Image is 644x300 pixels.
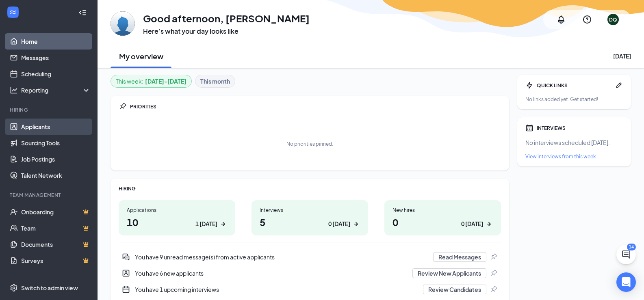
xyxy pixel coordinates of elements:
svg: Pin [490,285,498,294]
div: 14 [627,244,636,250]
div: 1 [DATE] [195,220,217,228]
a: SurveysCrown [21,253,91,269]
a: CalendarNewYou have 1 upcoming interviewsReview CandidatesPin [119,281,501,298]
a: Talent Network [21,167,91,183]
svg: Settings [10,284,18,292]
svg: QuestionInfo [582,15,592,24]
a: View interviews from this week [525,153,623,160]
div: This week : [116,77,186,86]
svg: CalendarNew [122,285,130,294]
div: Team Management [10,192,89,199]
svg: ArrowRight [219,220,227,228]
div: INTERVIEWS [537,125,623,132]
div: No interviews scheduled [DATE]. [525,138,623,147]
h1: Good afternoon, [PERSON_NAME] [143,11,310,25]
svg: DoubleChatActive [122,253,130,261]
a: Scheduling [21,66,91,82]
h1: 5 [260,215,360,229]
svg: UserEntity [122,269,130,277]
div: 0 [DATE] [328,220,350,228]
div: You have 6 new applicants [119,265,501,281]
svg: Pin [119,102,127,110]
a: New hires00 [DATE]ArrowRight [384,200,501,235]
div: QUICK LINKS [537,82,611,89]
button: Read Messages [433,252,486,262]
svg: Pen [615,81,623,89]
a: Sourcing Tools [21,135,91,151]
svg: Pin [490,269,498,277]
svg: Notifications [556,15,566,24]
button: Review Candidates [423,285,486,294]
div: You have 9 unread message(s) from active applicants [135,253,428,261]
a: UserEntityYou have 6 new applicantsReview New ApplicantsPin [119,265,501,281]
div: Interviews [260,207,360,214]
a: Job Postings [21,151,91,167]
div: PRIORITIES [130,103,501,110]
a: TeamCrown [21,220,91,236]
a: DocumentsCrown [21,236,91,253]
a: Messages [21,50,91,66]
img: Derek Qualls [111,11,135,36]
div: DQ [609,16,617,23]
div: You have 6 new applicants [135,269,408,277]
div: 0 [DATE] [461,220,483,228]
svg: Pin [490,253,498,261]
div: Hiring [10,106,89,113]
b: This month [200,77,230,86]
button: ChatActive [616,245,636,264]
a: DoubleChatActiveYou have 9 unread message(s) from active applicantsRead MessagesPin [119,249,501,265]
svg: ArrowRight [485,220,493,228]
svg: ChatActive [621,250,631,259]
a: Interviews50 [DATE]ArrowRight [252,200,368,235]
a: Applications101 [DATE]ArrowRight [119,200,235,235]
h1: 10 [127,215,227,229]
div: No links added yet. Get started! [525,96,623,103]
svg: ArrowRight [352,220,360,228]
svg: Analysis [10,86,18,94]
div: You have 1 upcoming interviews [119,281,501,298]
div: You have 9 unread message(s) from active applicants [119,249,501,265]
div: No priorities pinned. [286,140,333,147]
div: HIRING [119,185,501,192]
svg: WorkstreamLogo [9,8,17,16]
a: Home [21,33,91,50]
svg: Collapse [78,9,87,17]
div: Applications [127,207,227,214]
a: Applicants [21,119,91,135]
div: Reporting [21,86,91,94]
h1: 0 [392,215,493,229]
div: You have 1 upcoming interviews [135,285,418,294]
a: OnboardingCrown [21,204,91,220]
div: [DATE] [613,52,631,60]
div: Switch to admin view [21,284,78,292]
svg: Bolt [525,81,533,89]
button: Review New Applicants [412,268,486,278]
h2: My overview [119,51,163,61]
b: [DATE] - [DATE] [145,77,186,86]
div: Open Intercom Messenger [616,272,636,292]
div: New hires [392,207,493,214]
svg: Calendar [525,124,533,132]
h3: Here’s what your day looks like [143,27,310,36]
